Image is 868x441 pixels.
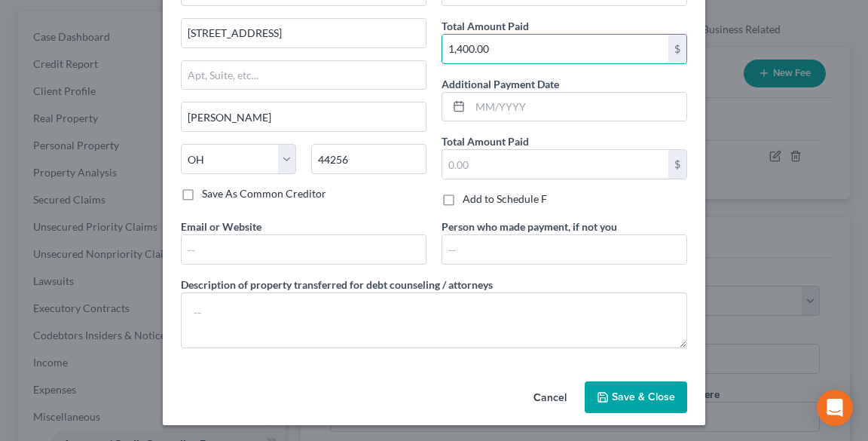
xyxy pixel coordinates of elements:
[442,18,529,34] label: Total Amount Paid
[463,191,547,207] label: Add to Schedule F
[442,76,559,92] label: Additional Payment Date
[470,93,686,121] input: MM/YYYY
[442,150,668,179] input: 0.00
[442,235,686,264] input: --
[442,133,529,149] label: Total Amount Paid
[817,390,853,426] div: Open Intercom Messenger
[442,219,617,234] label: Person who made payment, if not you
[182,19,426,47] input: Enter address...
[181,219,261,234] label: Email or Website
[182,235,426,264] input: --
[181,277,493,292] label: Description of property transferred for debt counseling / attorneys
[521,383,579,413] button: Cancel
[182,61,426,90] input: Apt, Suite, etc...
[202,186,326,201] label: Save As Common Creditor
[585,381,687,413] button: Save & Close
[668,35,686,63] div: $
[182,103,426,131] input: Enter city...
[311,144,426,174] input: Enter zip...
[442,35,668,63] input: 0.00
[612,390,675,403] span: Save & Close
[668,150,686,179] div: $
